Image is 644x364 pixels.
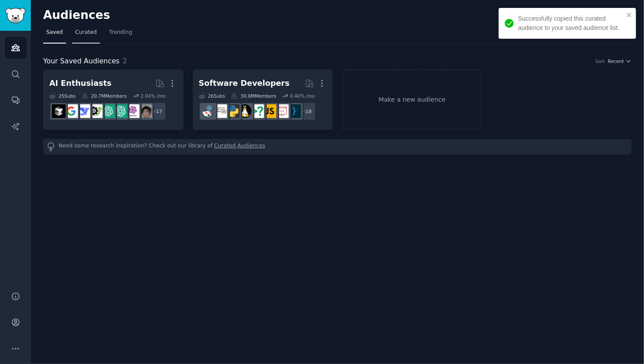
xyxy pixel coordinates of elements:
a: Software Developers26Subs30.0MMembers0.40% /mo+18programmingwebdevjavascriptcscareerquestionslinu... [193,70,333,130]
img: programming [287,104,301,118]
img: reactjs [201,104,215,118]
span: Your Saved Audiences [43,56,120,67]
img: AItoolsCatalog [89,104,103,118]
img: ArtificalIntelligence [138,104,152,118]
span: Trending [109,29,132,37]
div: Successfully copied this curated audience to your saved audience list. [518,14,624,33]
div: + 18 [298,102,316,121]
div: Sort [596,58,605,64]
span: Curated [75,29,97,37]
div: + 17 [148,102,166,121]
img: linux [238,104,252,118]
img: cscareerquestions [250,104,264,118]
span: Recent [608,58,624,64]
button: Recent [608,58,632,64]
a: Curated Audiences [214,142,265,151]
div: 20.7M Members [82,93,127,99]
a: Trending [106,26,135,44]
div: 26 Sub s [199,93,225,99]
div: 30.0M Members [231,93,276,99]
img: chatgpt_prompts_ [114,104,127,118]
img: GummySearch logo [5,8,26,23]
a: Saved [43,26,66,44]
a: Curated [72,26,100,44]
div: 2.04 % /mo [140,93,166,99]
div: Software Developers [199,78,290,89]
button: close [626,11,633,18]
a: AI Enthusiasts25Subs20.7MMembers2.04% /mo+17ArtificalIntelligenceOpenAIDevchatgpt_prompts_chatgpt... [43,70,184,130]
div: Need some research inspiration? Check out our library of [43,139,632,154]
img: OpenAIDev [126,104,140,118]
img: cursor [52,104,66,118]
img: Python [226,104,239,118]
div: AI Enthusiasts [49,78,111,89]
h2: Audiences [43,8,560,22]
span: 2 [123,57,127,65]
img: learnpython [213,104,227,118]
div: 0.40 % /mo [290,93,315,99]
img: chatgpt_promptDesign [101,104,115,118]
img: javascript [263,104,276,118]
a: Make a new audience [342,70,482,130]
span: Saved [46,29,63,37]
div: 25 Sub s [49,93,76,99]
img: DeepSeek [77,104,90,118]
img: webdev [275,104,289,118]
img: GoogleGeminiAI [64,104,78,118]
